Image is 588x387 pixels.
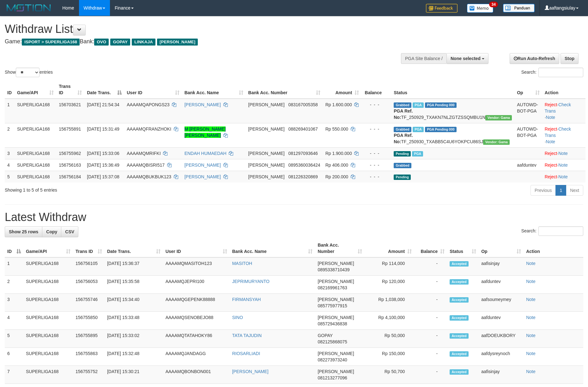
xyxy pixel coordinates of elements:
a: Reject [545,102,557,107]
a: Check Trans [545,126,571,138]
span: ISPORT > SUPERLIGA168 [22,39,80,46]
span: Copy 082125868075 to clipboard [318,339,347,344]
th: ID [5,81,15,99]
img: panduan.png [503,4,535,12]
a: Note [526,351,536,356]
span: Grabbed [394,127,411,132]
td: - [414,312,447,330]
span: Marked by aafsoumeymey [412,151,423,157]
b: PGA Ref. No: [394,108,413,120]
span: 156755962 [59,151,81,156]
td: 6 [5,348,23,366]
th: Date Trans.: activate to sort column descending [84,81,124,99]
td: [DATE] 15:32:48 [105,348,163,366]
span: [PERSON_NAME] [318,369,354,374]
span: 156755891 [59,126,81,132]
td: aafdysreynoch [479,348,524,366]
a: Check Trans [545,102,571,114]
span: Accepted [450,279,469,285]
td: 7 [5,366,23,384]
span: PGA Pending [425,102,457,108]
td: 156756105 [73,257,105,276]
span: Show 25 rows [9,229,38,234]
td: SUPERLIGA168 [23,330,73,348]
span: Copy 0895338710439 to clipboard [318,267,349,272]
a: Note [526,369,536,374]
td: AAAAMQJEPRI100 [163,276,230,294]
span: GOPAY [110,39,130,46]
a: Note [526,315,536,320]
a: SINO [232,315,243,320]
span: [PERSON_NAME] [248,174,285,179]
input: Search: [538,226,583,236]
span: Accepted [450,333,469,339]
td: Rp 150,000 [365,348,414,366]
a: Note [526,279,536,284]
div: - - - [364,174,389,180]
span: [PERSON_NAME] [318,279,354,284]
td: SUPERLIGA168 [23,294,73,312]
td: SUPERLIGA168 [23,348,73,366]
h1: Latest Withdraw [5,211,583,224]
span: Copy 085775977915 to clipboard [318,303,347,308]
div: PGA Site Balance / [401,53,446,64]
a: Reject [545,151,557,156]
span: Accepted [450,315,469,321]
div: - - - [364,126,389,132]
span: AAAAMQBISRI517 [127,163,165,168]
td: 156755850 [73,312,105,330]
a: Stop [561,53,579,64]
span: Rp 200.000 [325,174,348,179]
div: - - - [364,162,389,168]
a: Note [526,333,536,338]
td: 156755895 [73,330,105,348]
span: [DATE] 21:54:34 [87,102,119,107]
td: - [414,366,447,384]
td: 4 [5,159,15,171]
label: Search: [521,68,583,77]
td: 2 [5,276,23,294]
span: Copy 0895360036424 to clipboard [288,163,320,168]
span: Pending [394,175,411,180]
td: aafDOEUKBORY [479,330,524,348]
th: ID: activate to sort column descending [5,239,23,257]
th: Balance: activate to sort column ascending [414,239,447,257]
td: aafduntev [514,159,542,171]
div: - - - [364,101,389,108]
td: 156756053 [73,276,105,294]
span: AAAAMQAPONGS23 [127,102,169,107]
div: Showing 1 to 5 of 5 entries [5,184,240,193]
td: 2 [5,123,15,147]
th: Trans ID: activate to sort column ascending [56,81,84,99]
td: SUPERLIGA168 [15,147,56,159]
span: Marked by aafsoumeymey [413,127,424,132]
td: SUPERLIGA168 [23,312,73,330]
span: [PERSON_NAME] [248,151,285,156]
th: Trans ID: activate to sort column ascending [73,239,105,257]
span: AAAAMQFRANZHOKI [127,126,171,132]
img: MOTION_logo.png [5,3,53,13]
span: Copy 081213277096 to clipboard [318,375,347,380]
td: · [542,159,585,171]
span: Marked by aafchhiseyha [413,102,424,108]
th: User ID: activate to sort column ascending [163,239,230,257]
a: Note [558,174,568,179]
span: [PERSON_NAME] [248,102,285,107]
a: M [PERSON_NAME] [PERSON_NAME] [185,126,226,138]
td: aafsoumeymey [479,294,524,312]
span: Rp 1.900.000 [325,151,352,156]
td: 5 [5,171,15,182]
a: JEPRIMURYANTO [232,279,270,284]
span: [PERSON_NAME] [248,126,285,132]
td: · · [542,99,585,123]
span: AAAAMQMRIFKI [127,151,161,156]
a: Note [526,261,536,266]
td: 4 [5,312,23,330]
span: 156756163 [59,163,81,168]
span: [PERSON_NAME] [318,297,354,302]
span: Grabbed [394,102,411,108]
td: AAAAMQBONBON001 [163,366,230,384]
th: Status: activate to sort column ascending [447,239,479,257]
span: Vendor URL: https://trx31.1velocity.biz [485,115,512,120]
button: None selected [446,53,488,64]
